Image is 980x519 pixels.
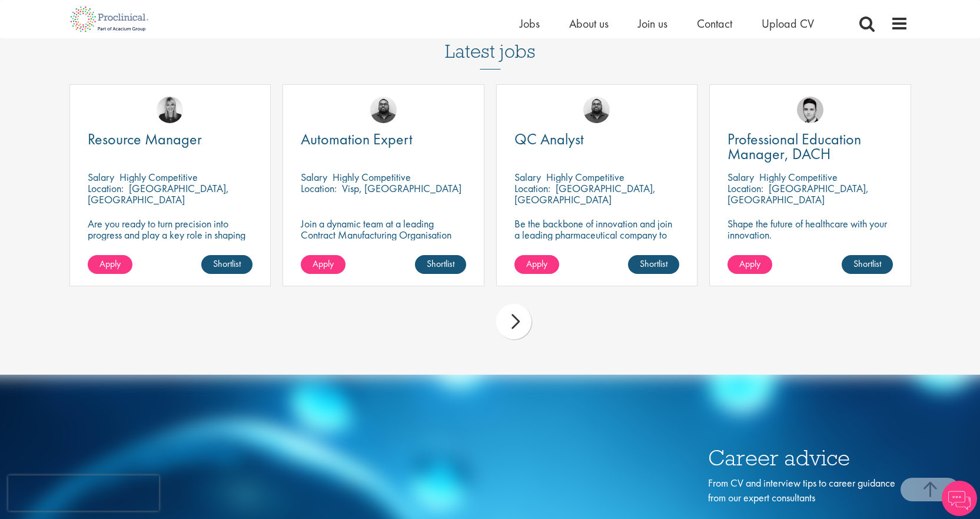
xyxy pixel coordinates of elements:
p: Visp, [GEOGRAPHIC_DATA] [342,181,461,195]
img: Ashley Bennett [583,97,610,123]
p: Are you ready to turn precision into progress and play a key role in shaping the future of pharma... [88,218,253,252]
p: Highly Competitive [546,170,624,184]
a: Jobs [520,16,540,31]
a: Professional Education Manager, DACH [727,132,893,161]
a: Shortlist [628,255,679,274]
div: next [496,304,531,339]
span: Location: [88,181,124,195]
a: Contact [697,16,732,31]
p: [GEOGRAPHIC_DATA], [GEOGRAPHIC_DATA] [88,181,229,206]
span: Automation Expert [301,129,413,149]
img: Connor Lynes [797,97,823,123]
span: Location: [514,181,550,195]
a: Join us [638,16,667,31]
a: About us [569,16,609,31]
iframe: reCAPTCHA [8,475,159,511]
p: Highly Competitive [759,170,838,184]
p: [GEOGRAPHIC_DATA], [GEOGRAPHIC_DATA] [514,181,656,206]
span: Salary [301,170,327,184]
p: [GEOGRAPHIC_DATA], [GEOGRAPHIC_DATA] [727,181,869,206]
span: Resource Manager [88,129,202,149]
p: Be the backbone of innovation and join a leading pharmaceutical company to help keep life-changin... [514,218,680,263]
span: Salary [88,170,114,184]
a: QC Analyst [514,132,680,147]
img: Janelle Jones [157,97,183,123]
span: Apply [313,257,334,270]
span: Apply [99,257,121,270]
a: Automation Expert [301,132,466,147]
a: Upload CV [762,16,814,31]
p: Highly Competitive [333,170,411,184]
span: Salary [727,170,754,184]
a: Shortlist [201,255,253,274]
span: Salary [514,170,541,184]
a: Resource Manager [88,132,253,147]
span: Professional Education Manager, DACH [727,129,861,164]
span: QC Analyst [514,129,584,149]
a: Apply [727,255,772,274]
span: Apply [739,257,760,270]
a: Apply [301,255,346,274]
h3: Latest jobs [445,12,536,70]
h3: Career advice [708,447,908,470]
p: Shape the future of healthcare with your innovation. [727,218,893,240]
p: Join a dynamic team at a leading Contract Manufacturing Organisation (CMO) and contribute to grou... [301,218,466,274]
p: Highly Competitive [119,170,198,184]
a: Shortlist [842,255,893,274]
a: Shortlist [415,255,466,274]
a: Apply [514,255,559,274]
img: Ashley Bennett [370,97,397,123]
img: Chatbot [942,481,977,516]
a: Apply [88,255,132,274]
span: Apply [526,257,547,270]
span: Location: [727,181,763,195]
span: Location: [301,181,337,195]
